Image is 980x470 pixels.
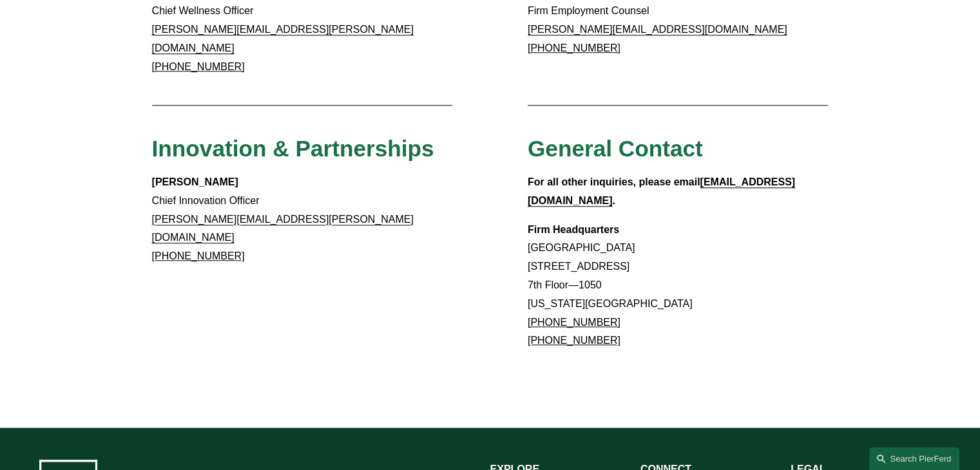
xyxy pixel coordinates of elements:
csone-ctd: Call +18665591811 with CallSwitch One click to dial [528,335,620,346]
strong: . [612,195,615,206]
p: [GEOGRAPHIC_DATA] [STREET_ADDRESS] 7th Floor—1050 [US_STATE][GEOGRAPHIC_DATA] [528,221,829,351]
strong: [PERSON_NAME] [152,176,238,187]
span: Innovation & Partnerships [152,136,434,161]
strong: For all other inquiries, please email [528,176,700,187]
a: [PERSON_NAME][EMAIL_ADDRESS][PERSON_NAME][DOMAIN_NAME] [152,214,414,243]
a: [PERSON_NAME][EMAIL_ADDRESS][PERSON_NAME][DOMAIN_NAME] [152,24,414,53]
p: Chief Innovation Officer [152,173,453,266]
csone-ctd: Call +12027691029 with CallSwitch One click to dial [152,250,245,261]
csone-ctd: Call +12406303860 with CallSwitch One click to dial [528,42,620,53]
strong: Firm Headquarters [528,224,619,235]
a: Search this site [869,447,959,470]
csone-ctd: Call +19179142279 with CallSwitch One click to dial [528,317,620,328]
csone-ctd: Call +17606832310 with CallSwitch One click to dial [152,61,245,72]
a: [EMAIL_ADDRESS][DOMAIN_NAME] [528,176,795,206]
span: General Contact [528,136,703,161]
a: [PERSON_NAME][EMAIL_ADDRESS][DOMAIN_NAME] [528,24,787,35]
